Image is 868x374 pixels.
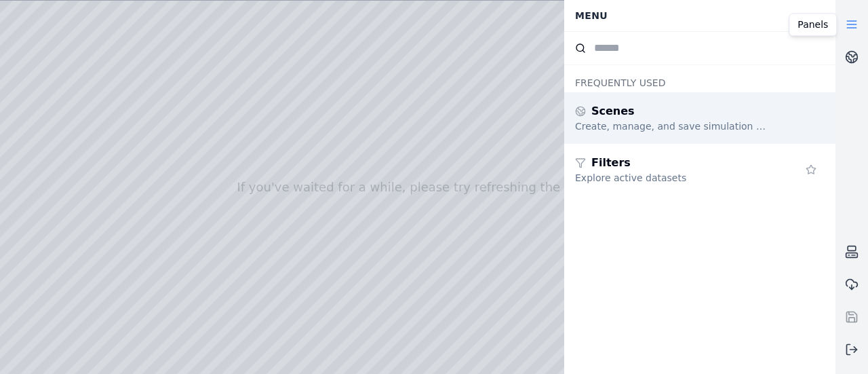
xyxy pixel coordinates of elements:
[575,119,770,133] div: Create, manage, and save simulation scenes
[797,18,828,31] p: Panels
[567,3,833,29] div: Menu
[591,155,631,171] span: Filters
[591,103,635,119] span: Scenes
[564,65,835,92] div: Frequently Used
[575,171,770,185] div: Explore active datasets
